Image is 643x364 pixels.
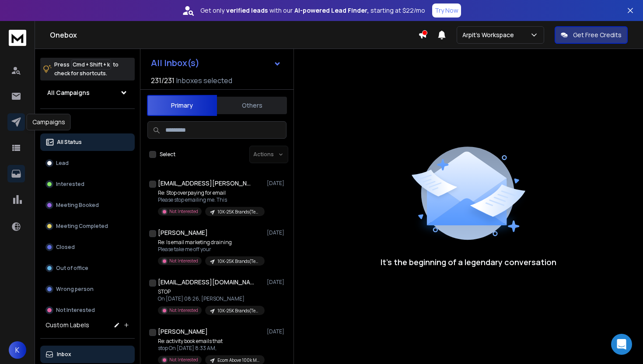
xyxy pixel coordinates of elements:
p: [DATE] [267,279,287,286]
p: Not Interested [169,357,198,363]
h1: All Campaigns [47,88,90,97]
button: All Status [40,133,135,151]
button: Primary [147,95,217,116]
p: Not Interested [169,208,198,215]
p: Please stop emailing me. This [158,196,263,203]
button: Others [217,96,287,115]
button: Meeting Booked [40,196,135,214]
p: Inbox [57,351,71,358]
p: Ecom Above 100k Message 1 [217,357,259,364]
button: Out of office [40,259,135,277]
strong: AI-powered Lead Finder, [294,6,369,15]
label: Select [160,151,175,158]
p: 10K-25K Brands(Templates 1, 5) [217,308,259,314]
p: It’s the beginning of a legendary conversation [381,256,556,268]
p: Get Free Credits [573,31,622,39]
span: Cmd + Shift + k [71,59,111,70]
p: [DATE] [267,229,287,236]
p: stop On [DATE] 8:33 AM, [158,345,263,352]
p: [DATE] [267,180,287,187]
p: On [DATE] 08:26, [PERSON_NAME] [158,295,263,302]
h1: All Inbox(s) [151,59,199,67]
button: K [9,341,26,359]
button: Interested [40,175,135,193]
p: Please take me off your [158,246,263,253]
p: Press to check for shortcuts. [54,60,119,78]
span: 231 / 231 [151,75,175,86]
button: Get Free Credits [555,26,628,44]
button: Lead [40,154,135,172]
button: Meeting Completed [40,217,135,235]
p: [DATE] [267,328,287,335]
p: Re: Stop overpaying for email [158,189,263,196]
h1: [EMAIL_ADDRESS][PERSON_NAME][DOMAIN_NAME] [158,179,254,188]
p: Meeting Booked [56,202,99,209]
h1: [PERSON_NAME] [158,327,208,336]
p: Closed [56,244,75,251]
h1: [PERSON_NAME] [158,228,208,237]
p: 10K-25K Brands(Templates 1, 5) [217,209,259,215]
p: Re: Is email marketing draining [158,239,263,246]
button: Try Now [432,3,461,17]
p: Try Now [435,6,458,15]
p: Arpit's Workspace [462,31,517,39]
p: Re: activity book emails that [158,338,263,345]
p: Not Interested [169,307,198,314]
h3: Filters [40,116,135,128]
h3: Inboxes selected [176,75,232,86]
p: Wrong person [56,286,94,293]
button: All Inbox(s) [144,54,288,72]
div: Campaigns [27,114,71,130]
img: logo [9,30,26,46]
button: Closed [40,238,135,256]
h1: Onebox [50,30,418,40]
h3: Custom Labels [45,321,89,329]
button: Wrong person [40,280,135,298]
strong: verified leads [226,6,268,15]
p: 10K-25K Brands(Templates 1, 5) [217,258,259,265]
p: Get only with our starting at $22/mo [200,6,425,15]
p: STOP [158,288,263,295]
p: Lead [56,160,69,167]
p: Not Interested [56,307,95,314]
p: Not Interested [169,258,198,264]
p: All Status [57,139,82,146]
p: Out of office [56,265,88,272]
button: Not Interested [40,301,135,319]
button: Inbox [40,346,135,363]
button: All Campaigns [40,84,135,101]
h1: [EMAIL_ADDRESS][DOMAIN_NAME] [158,278,254,287]
p: Meeting Completed [56,223,108,230]
div: Open Intercom Messenger [611,334,632,355]
p: Interested [56,181,84,188]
